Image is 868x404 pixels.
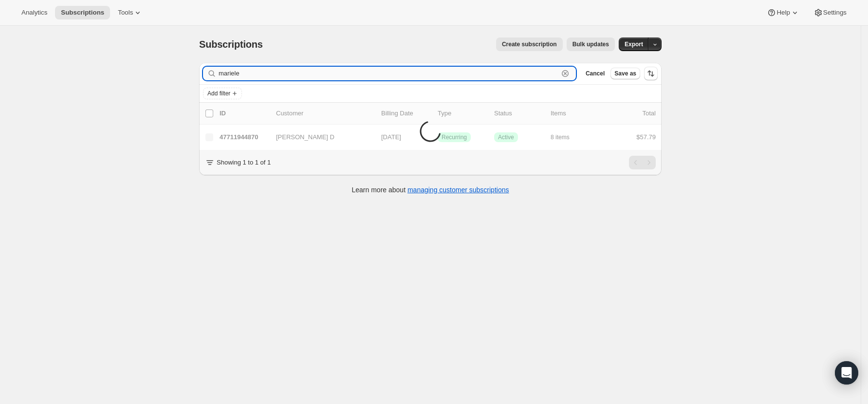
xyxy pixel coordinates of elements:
[112,6,148,19] button: Tools
[573,40,609,48] span: Bulk updates
[16,6,53,19] button: Analytics
[352,185,509,195] p: Learn more about
[219,67,558,80] input: Filter subscribers
[217,158,271,167] p: Showing 1 to 1 of 1
[203,88,242,99] button: Add filter
[407,186,509,194] a: managing customer subscriptions
[644,67,658,80] button: Sort the results
[614,70,636,77] span: Save as
[502,40,557,48] span: Create subscription
[625,40,643,48] span: Export
[808,6,852,19] button: Settings
[610,68,640,79] button: Save as
[629,156,656,169] nav: Pagination
[586,70,605,77] span: Cancel
[835,361,858,385] div: Open Intercom Messenger
[199,39,263,50] span: Subscriptions
[582,68,609,79] button: Cancel
[567,37,615,51] button: Bulk updates
[496,37,563,51] button: Create subscription
[619,37,649,51] button: Export
[776,9,790,17] span: Help
[560,69,570,78] button: Clear
[21,9,47,17] span: Analytics
[761,6,805,19] button: Help
[207,90,230,97] span: Add filter
[118,9,133,17] span: Tools
[55,6,110,19] button: Subscriptions
[823,9,847,17] span: Settings
[61,9,104,17] span: Subscriptions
